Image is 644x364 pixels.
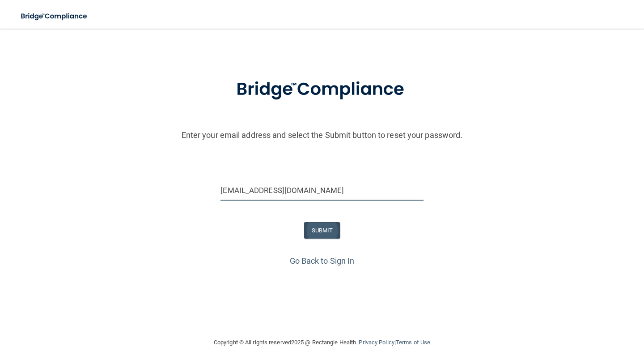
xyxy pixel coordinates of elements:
a: Go Back to Sign In [290,256,355,266]
a: Privacy Policy [359,339,394,346]
img: bridge_compliance_login_screen.278c3ca4.svg [13,7,96,26]
a: Terms of Use [396,339,430,346]
img: bridge_compliance_login_screen.278c3ca4.svg [218,66,426,113]
button: SUBMIT [304,222,340,239]
input: Email [220,180,423,201]
div: Copyright © All rights reserved 2025 @ Rectangle Health | | [159,328,485,357]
